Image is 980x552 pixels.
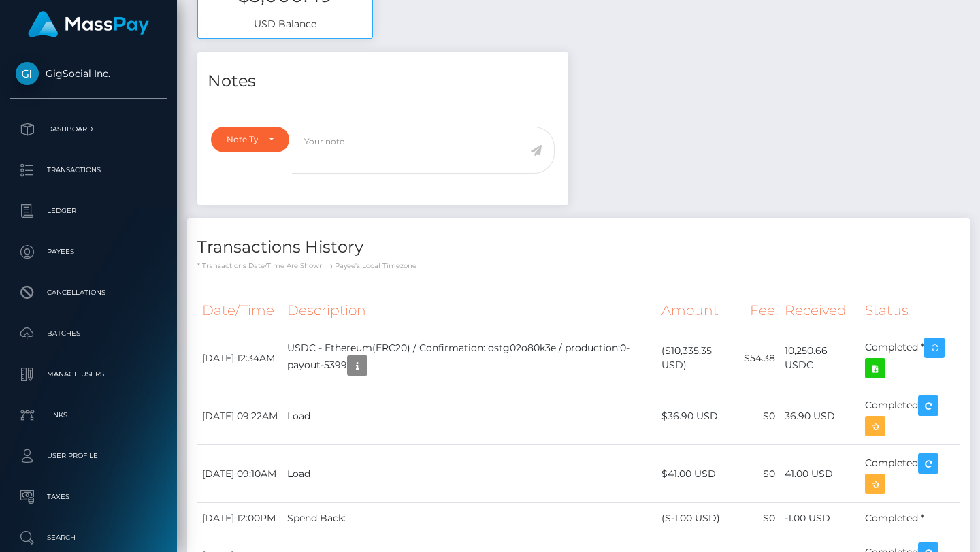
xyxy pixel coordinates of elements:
[10,235,167,269] a: Payees
[16,527,161,548] p: Search
[657,387,739,445] td: $36.90 USD
[227,134,258,145] div: Note Type
[197,503,282,534] td: [DATE] 12:00PM
[657,329,739,387] td: ($10,335.35 USD)
[197,387,282,445] td: [DATE] 09:22AM
[282,503,657,534] td: Spend Back:
[10,194,167,228] a: Ledger
[657,292,739,329] th: Amount
[211,127,289,152] button: Note Type
[16,201,161,221] p: Ledger
[197,236,960,259] h4: Transactions History
[197,261,960,271] p: * Transactions date/time are shown in payee's local timezone
[780,329,860,387] td: 10,250.66 USDC
[780,503,860,534] td: -1.00 USD
[10,398,167,432] a: Links
[282,445,657,503] td: Load
[16,405,161,425] p: Links
[10,316,167,351] a: Batches
[16,282,161,303] p: Cancellations
[208,69,558,93] h4: Notes
[16,242,161,262] p: Payees
[657,503,739,534] td: ($-1.00 USD)
[780,387,860,445] td: 36.90 USD
[860,503,960,534] td: Completed *
[739,503,780,534] td: $0
[860,445,960,503] td: Completed
[282,387,657,445] td: Load
[16,364,161,385] p: Manage Users
[10,112,167,146] a: Dashboard
[16,160,161,180] p: Transactions
[197,445,282,503] td: [DATE] 09:10AM
[10,439,167,473] a: User Profile
[282,329,657,387] td: USDC - Ethereum(ERC20) / Confirmation: ostg02o80k3e / production:0-payout-5399
[197,329,282,387] td: [DATE] 12:34AM
[860,387,960,445] td: Completed
[16,487,161,507] p: Taxes
[16,119,161,140] p: Dashboard
[16,446,161,466] p: User Profile
[16,323,161,344] p: Batches
[16,62,39,85] img: GigSocial Inc.
[282,292,657,329] th: Description
[10,480,167,514] a: Taxes
[10,67,167,80] span: GigSocial Inc.
[739,329,780,387] td: $54.38
[739,292,780,329] th: Fee
[10,153,167,187] a: Transactions
[197,292,282,329] th: Date/Time
[739,445,780,503] td: $0
[860,292,960,329] th: Status
[10,357,167,391] a: Manage Users
[10,276,167,310] a: Cancellations
[860,329,960,387] td: Completed *
[780,292,860,329] th: Received
[739,387,780,445] td: $0
[28,11,149,37] img: MassPay Logo
[657,445,739,503] td: $41.00 USD
[780,445,860,503] td: 41.00 USD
